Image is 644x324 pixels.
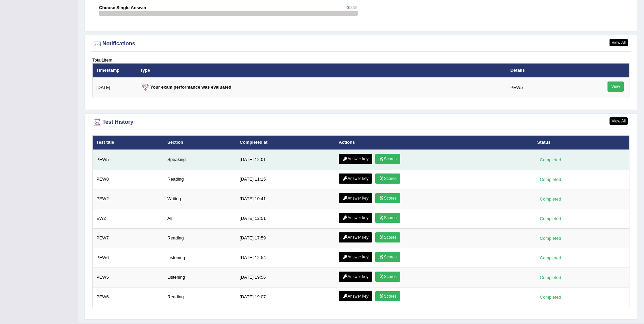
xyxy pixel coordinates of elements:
[93,169,164,189] td: PEW8
[101,57,104,63] b: 1
[339,213,372,223] a: Answer key
[339,193,372,203] a: Answer key
[164,287,236,307] td: Reading
[99,5,146,10] strong: Choose Single Answer
[164,209,236,228] td: All
[375,193,400,203] a: Scores
[339,252,372,262] a: Answer key
[164,248,236,268] td: Listening
[164,268,236,287] td: Listening
[93,63,137,77] th: Timestamp
[375,252,400,262] a: Scores
[607,82,624,92] a: View
[610,39,628,46] a: View All
[92,57,629,63] div: Total item.
[339,173,372,184] a: Answer key
[93,150,164,170] td: PEW5
[236,136,335,150] th: Completed at
[92,117,629,128] div: Test History
[339,291,372,301] a: Answer key
[164,136,236,150] th: Section
[537,176,564,183] div: Completed
[537,254,564,261] div: Completed
[335,136,533,150] th: Actions
[537,195,564,203] div: Completed
[537,215,564,222] div: Completed
[93,136,164,150] th: Test title
[164,169,236,189] td: Reading
[537,235,564,242] div: Completed
[164,189,236,209] td: Writing
[375,232,400,242] a: Scores
[537,294,564,301] div: Completed
[236,189,335,209] td: [DATE] 10:41
[236,248,335,268] td: [DATE] 12:54
[236,209,335,228] td: [DATE] 12:51
[339,154,372,164] a: Answer key
[236,268,335,287] td: [DATE] 19:56
[236,169,335,189] td: [DATE] 11:15
[236,150,335,170] td: [DATE] 12:01
[93,287,164,307] td: PEW6
[93,248,164,268] td: PEW6
[507,63,589,77] th: Details
[375,173,400,184] a: Scores
[93,189,164,209] td: PEW2
[533,136,629,150] th: Status
[339,272,372,282] a: Answer key
[236,287,335,307] td: [DATE] 19:07
[236,228,335,248] td: [DATE] 17:59
[347,5,349,10] span: 0
[610,117,628,125] a: View All
[137,63,507,77] th: Type
[164,150,236,170] td: Speaking
[375,154,400,164] a: Scores
[164,228,236,248] td: Reading
[92,39,629,49] div: Notifications
[375,213,400,223] a: Scores
[537,274,564,281] div: Completed
[507,77,589,97] td: PEW5
[339,232,372,242] a: Answer key
[93,268,164,287] td: PEW5
[375,291,400,301] a: Scores
[140,85,232,90] strong: Your exam performance was evaluated
[349,5,357,10] span: /336
[375,272,400,282] a: Scores
[93,77,137,97] td: [DATE]
[93,228,164,248] td: PEW7
[93,209,164,228] td: EW2
[537,156,564,163] div: Completed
